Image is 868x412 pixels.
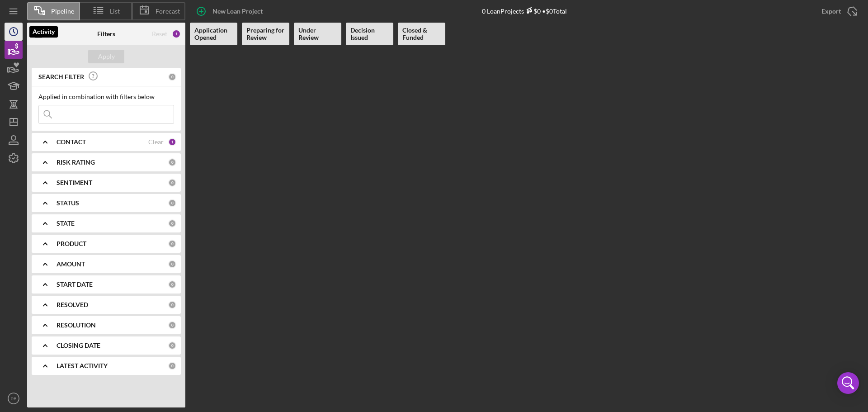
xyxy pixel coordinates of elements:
b: STATE [57,220,75,227]
b: CLOSING DATE [57,342,100,349]
span: Pipeline [51,8,74,15]
b: RISK RATING [57,159,95,166]
div: Open Intercom Messenger [837,372,859,394]
div: 0 [168,362,176,370]
span: List [110,8,120,15]
div: 0 [168,199,176,207]
button: New Loan Project [190,2,272,20]
div: 0 [168,179,176,187]
button: Export [812,2,863,20]
div: 0 [168,219,176,227]
b: Preparing for Review [246,27,285,41]
b: SEARCH FILTER [38,73,84,81]
b: Closed & Funded [402,27,441,41]
b: AMOUNT [57,260,85,268]
b: START DATE [57,281,93,288]
b: Under Review [298,27,337,41]
b: STATUS [57,199,79,207]
b: Decision Issued [350,27,389,41]
b: SENTIMENT [57,179,92,186]
div: 0 [168,321,176,329]
span: Forecast [156,8,180,15]
div: $0 [524,7,541,15]
div: Apply [98,50,115,63]
b: Application Opened [194,27,233,41]
div: Applied in combination with filters below [38,93,174,100]
button: PB [5,389,23,407]
b: LATEST ACTIVITY [57,362,108,369]
div: 0 Loan Projects • $0 Total [482,7,567,15]
b: PRODUCT [57,240,86,247]
b: CONTACT [57,138,86,146]
div: 0 [168,158,176,166]
div: Export [821,2,841,20]
div: Clear [148,138,164,146]
div: 0 [168,301,176,309]
div: 1 [172,29,181,38]
b: RESOLUTION [57,322,96,329]
div: Reset [152,30,167,38]
div: 0 [168,341,176,350]
div: 0 [168,240,176,248]
text: PB [11,396,17,401]
div: 0 [168,73,176,81]
button: Apply [88,50,124,63]
b: RESOLVED [57,301,88,308]
div: New Loan Project [212,2,263,20]
b: Filters [97,30,115,38]
div: 0 [168,260,176,268]
div: 0 [168,280,176,289]
div: 1 [168,138,176,146]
